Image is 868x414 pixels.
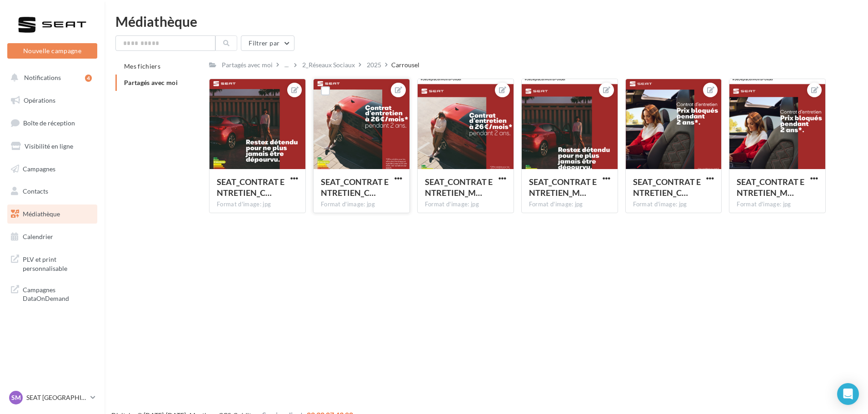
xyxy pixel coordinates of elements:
[5,68,95,87] button: Notifications 4
[23,165,55,172] span: Campagnes
[124,62,160,70] span: Mes fichiers
[633,177,701,198] span: SEAT_CONTRAT ENTRETIEN_CARROUSEL_2
[11,393,21,402] span: SM
[321,200,402,209] div: Format d'image: jpg
[529,177,597,198] span: SEAT_CONTRAT ENTRETIEN_MOCKUP_CARROUSEL_2
[115,15,857,28] div: Médiathèque
[5,182,99,201] a: Contacts
[5,227,99,246] a: Calendrier
[633,200,714,209] div: Format d'image: jpg
[23,187,48,195] span: Contacts
[283,59,290,71] div: ...
[24,74,61,81] span: Notifications
[5,249,99,276] a: PLV et print personnalisable
[23,253,94,273] span: PLV et print personnalisable
[7,43,97,59] button: Nouvelle campagne
[737,200,818,209] div: Format d'image: jpg
[425,177,493,198] span: SEAT_CONTRAT ENTRETIEN_MOCKUP_CARROUSEL_3
[737,177,804,198] span: SEAT_CONTRAT ENTRETIEN_MOCKUP_CARROUSEL_2
[5,113,99,133] a: Boîte de réception
[124,79,178,86] span: Partagés avec moi
[321,177,389,198] span: SEAT_CONTRAT ENTRETIEN_CARROUSEL_3
[85,75,92,82] div: 4
[425,200,506,209] div: Format d'image: jpg
[217,177,284,198] span: SEAT_CONTRAT ENTRETIEN_CARROUSEL_1
[5,137,99,156] a: Visibilité en ligne
[529,200,610,209] div: Format d'image: jpg
[241,35,294,51] button: Filtrer par
[217,200,298,209] div: Format d'image: jpg
[25,142,73,150] span: Visibilité en ligne
[23,119,75,127] span: Boîte de réception
[26,393,87,402] p: SEAT [GEOGRAPHIC_DATA]
[5,160,99,179] a: Campagnes
[23,284,94,303] span: Campagnes DataOnDemand
[7,389,97,406] a: SM SEAT [GEOGRAPHIC_DATA]
[5,205,99,224] a: Médiathèque
[367,60,381,70] div: 2025
[837,383,859,405] div: Open Intercom Messenger
[23,233,53,240] span: Calendrier
[23,210,60,218] span: Médiathèque
[5,91,99,110] a: Opérations
[222,60,273,70] div: Partagés avec moi
[391,60,419,70] div: Carrousel
[24,96,55,104] span: Opérations
[302,60,355,70] div: 2_Réseaux Sociaux
[5,280,99,307] a: Campagnes DataOnDemand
